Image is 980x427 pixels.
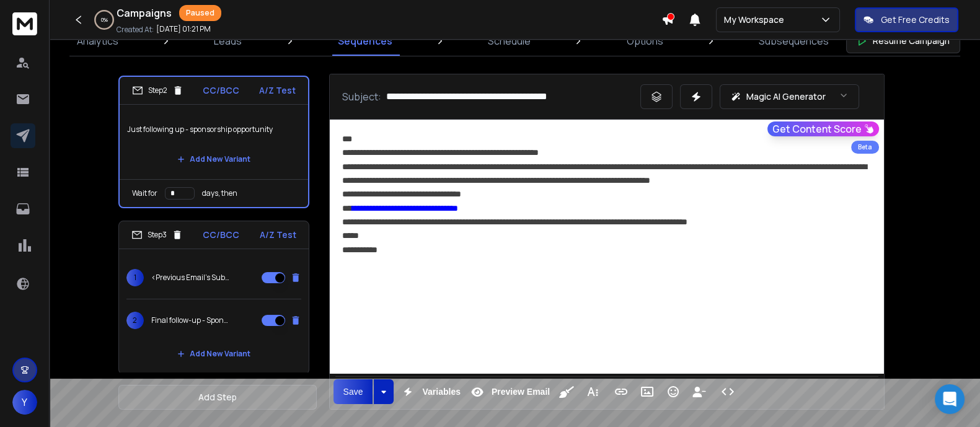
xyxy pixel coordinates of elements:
[609,379,633,404] button: Insert Link (Ctrl+K)
[132,85,183,96] div: Step 2
[101,16,108,24] p: 0 %
[720,84,859,109] button: Magic AI Generator
[214,33,242,48] p: Leads
[627,33,663,48] p: Options
[881,14,950,26] p: Get Free Credits
[118,76,309,208] li: Step2CC/BCCA/Z TestJust following up - sponsorship opportunityAdd New VariantWait fordays, then
[202,188,237,198] p: days, then
[12,390,37,415] button: Y
[151,315,231,325] p: Final follow-up - Sponsorship offer still open?
[751,26,836,56] a: Subsequences
[619,26,671,56] a: Options
[117,25,154,35] p: Created At:
[555,379,578,404] button: Clean HTML
[151,273,231,283] p: <Previous Email's Subject>
[338,33,392,48] p: Sequences
[480,26,538,56] a: Schedule
[342,89,381,104] p: Subject:
[759,33,829,48] p: Subsequences
[846,29,960,53] button: Resume Campaign
[333,379,373,404] button: Save
[131,229,183,240] div: Step 3
[77,33,118,48] p: Analytics
[330,26,400,56] a: Sequences
[716,379,739,404] button: Code View
[687,379,711,404] button: Insert Unsubscribe Link
[156,24,211,34] p: [DATE] 01:21 PM
[935,384,965,414] div: Open Intercom Messenger
[259,84,296,97] p: A/Z Test
[132,188,157,198] p: Wait for
[489,387,552,397] span: Preview Email
[466,379,552,404] button: Preview Email
[851,141,879,154] div: Beta
[126,312,144,329] span: 2
[203,84,239,97] p: CC/BCC
[118,221,309,374] li: Step3CC/BCCA/Z Test1<Previous Email's Subject>2Final follow-up - Sponsorship offer still open?Add...
[167,341,260,366] button: Add New Variant
[117,6,172,20] h1: Campaigns
[855,7,958,32] button: Get Free Credits
[69,26,126,56] a: Analytics
[126,269,144,286] span: 1
[167,147,260,172] button: Add New Variant
[206,26,249,56] a: Leads
[581,379,604,404] button: More Text
[767,121,879,136] button: Get Content Score
[724,14,789,26] p: My Workspace
[420,387,463,397] span: Variables
[203,229,239,241] p: CC/BCC
[127,112,301,147] p: Just following up - sponsorship opportunity
[396,379,463,404] button: Variables
[260,229,296,241] p: A/Z Test
[179,5,221,21] div: Paused
[488,33,531,48] p: Schedule
[661,379,685,404] button: Emoticons
[746,90,826,103] p: Magic AI Generator
[635,379,659,404] button: Insert Image (Ctrl+P)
